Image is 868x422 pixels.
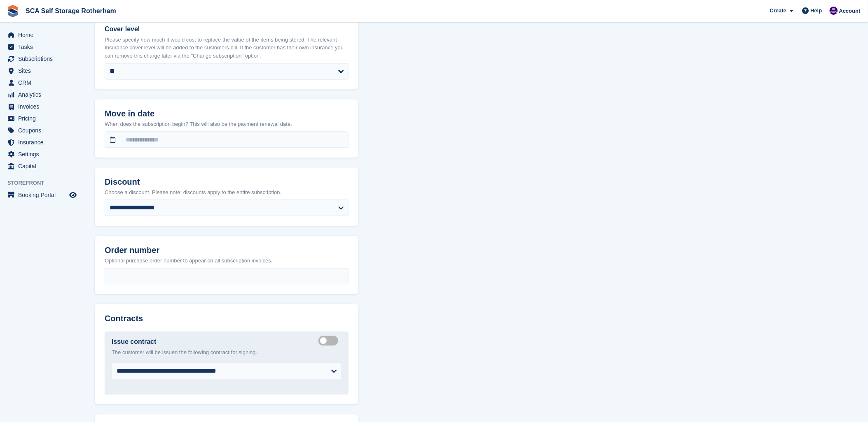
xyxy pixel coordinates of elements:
[4,53,78,65] a: menu
[105,314,349,324] h2: Contracts
[4,65,78,77] a: menu
[18,53,68,65] span: Subscriptions
[105,189,349,197] p: Choose a discount. Please note: discounts apply to the entire subscription.
[4,113,78,124] a: menu
[4,160,78,172] a: menu
[18,113,68,124] span: Pricing
[4,101,78,112] a: menu
[105,121,349,129] p: When does the subscription begin? This will also be the payment renewal date.
[18,137,68,148] span: Insurance
[105,257,349,265] p: Optional purchase order number to appear on all subscription invoices.
[18,101,68,112] span: Invoices
[105,36,349,60] p: Please specify how much it would cost to replace the value of the items being stored. The relevan...
[18,160,68,172] span: Capital
[112,337,156,347] label: Issue contract
[830,7,838,15] img: Kelly Neesham
[18,77,68,88] span: CRM
[18,65,68,77] span: Sites
[318,341,342,342] label: Create integrated contract
[68,190,78,200] a: Preview store
[18,29,68,41] span: Home
[839,7,861,15] span: Account
[112,349,342,357] p: The customer will be issued the following contract for signing.
[22,4,119,18] a: SCA Self Storage Rotherham
[4,148,78,160] a: menu
[105,25,349,35] label: Cover level
[4,29,78,41] a: menu
[770,7,786,15] span: Create
[4,89,78,100] a: menu
[18,125,68,136] span: Coupons
[105,178,349,187] h2: Discount
[811,7,822,15] span: Help
[105,246,349,255] h2: Order number
[4,77,78,88] a: menu
[4,125,78,136] a: menu
[4,137,78,148] a: menu
[18,89,68,100] span: Analytics
[7,5,19,17] img: stora-icon-8386f47178a22dfd0bd8f6a31ec36ba5ce8667c1dd55bd0f319d3a0aa187defe.svg
[4,189,78,201] a: menu
[18,148,68,160] span: Settings
[4,41,78,53] a: menu
[18,41,68,53] span: Tasks
[7,179,82,187] span: Storefront
[18,189,68,201] span: Booking Portal
[105,109,349,119] h2: Move in date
